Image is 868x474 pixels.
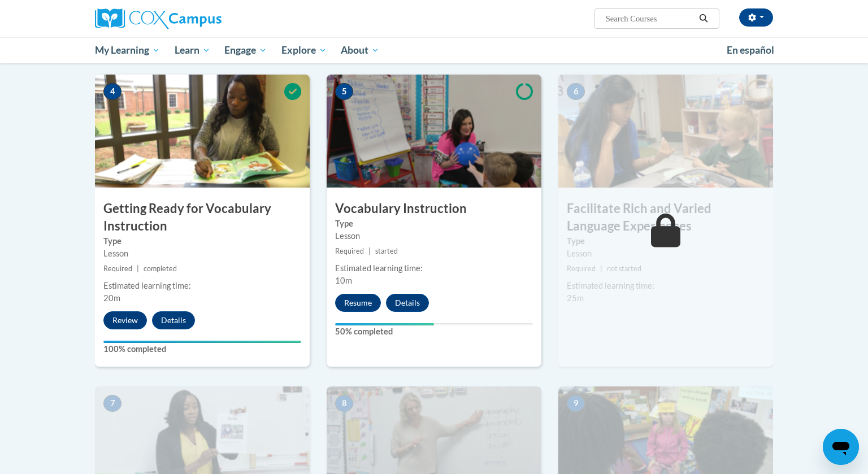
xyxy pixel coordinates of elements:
span: 6 [567,83,585,100]
label: Type [103,235,301,247]
span: Required [567,264,596,273]
span: 10m [335,276,352,285]
h3: Getting Ready for Vocabulary Instruction [95,200,310,235]
span: 4 [103,83,121,100]
label: Type [335,218,533,230]
span: not started [607,264,641,273]
div: Estimated learning time: [567,280,765,292]
img: Course Image [327,75,541,188]
span: My Learning [95,44,160,57]
button: Resume [335,294,381,312]
span: 8 [335,395,353,412]
span: Engage [224,44,267,57]
div: Lesson [567,247,765,260]
div: Your progress [335,323,434,325]
span: | [137,264,139,273]
button: Review [103,311,147,329]
input: Search Courses [605,12,695,25]
a: About [334,37,387,63]
label: Type [567,235,765,247]
iframe: Button to launch messaging window [823,429,859,465]
img: Cox Campus [95,8,222,29]
label: 50% completed [335,325,533,338]
h3: Facilitate Rich and Varied Language Experiences [558,200,773,235]
div: Estimated learning time: [335,262,533,275]
button: Details [386,294,429,312]
img: Course Image [558,75,773,188]
label: 100% completed [103,343,301,355]
span: 5 [335,83,353,100]
a: Learn [167,37,218,63]
a: Engage [217,37,274,63]
span: completed [144,264,177,273]
span: | [368,247,371,255]
span: Required [103,264,132,273]
span: Learn [175,44,210,57]
button: Details [152,311,195,329]
span: En español [727,44,774,56]
div: Your progress [103,341,301,343]
span: | [600,264,602,273]
h3: Vocabulary Instruction [327,200,541,218]
span: Explore [281,44,327,57]
button: Account Settings [739,8,773,27]
span: 7 [103,395,121,412]
div: Lesson [103,247,301,260]
span: started [375,247,398,255]
img: Course Image [95,75,310,188]
span: 25m [567,293,584,303]
span: 20m [103,293,120,303]
div: Estimated learning time: [103,280,301,292]
button: Search [695,12,712,25]
a: Cox Campus [95,8,310,29]
div: Main menu [78,37,790,63]
div: Lesson [335,230,533,242]
a: En español [719,38,782,62]
a: My Learning [88,37,167,63]
span: About [341,44,379,57]
span: 9 [567,395,585,412]
span: Required [335,247,364,255]
a: Explore [274,37,334,63]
